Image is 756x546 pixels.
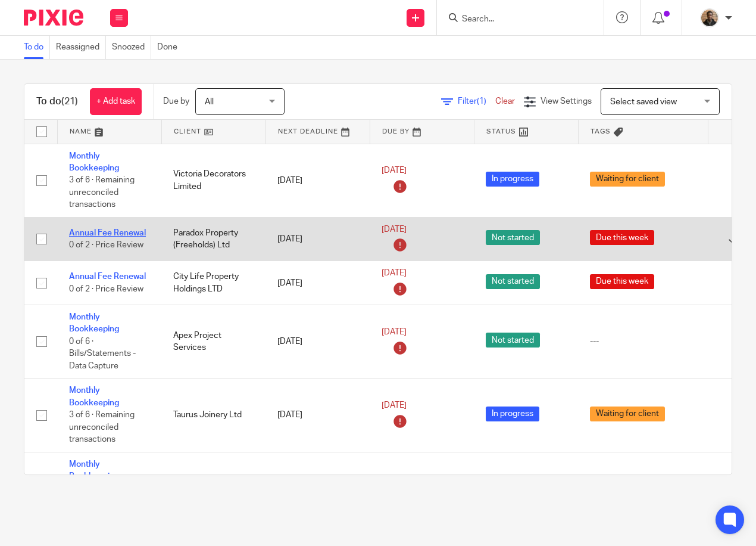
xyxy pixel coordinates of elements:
span: In progress [486,407,539,421]
a: To do [24,36,50,59]
span: (21) [61,97,78,106]
a: Monthly Bookkeeping [69,152,119,172]
span: Waiting for client [590,407,665,421]
span: [DATE] [382,328,407,336]
span: Due this week [590,230,654,245]
a: Mark as done [729,233,746,245]
span: 0 of 2 · Price Review [69,285,143,293]
a: Clear [495,97,515,106]
a: + Add task [90,88,142,115]
td: Taurus Joinery Ltd [161,379,265,452]
td: [DATE] [265,144,370,217]
a: Done [157,36,183,59]
td: [DATE] [265,217,370,261]
td: [DATE] [265,379,370,452]
a: Annual Fee Renewal [69,229,146,237]
a: Monthly Bookkeeping [69,313,119,333]
span: Tags [591,128,611,135]
a: Monthly Bookkeeping [69,460,119,480]
a: Annual Fee Renewal [69,272,146,281]
span: [DATE] [382,269,407,278]
a: Monthly Bookkeeping [69,386,119,407]
h1: To do [36,95,78,108]
td: City Life Property Holdings LTD [161,261,265,305]
span: Waiting for client [590,172,665,187]
td: Victoria Decorators Limited [161,144,265,217]
a: Reassigned [56,36,106,59]
td: Paradox Property (Freeholds) Ltd [161,217,265,261]
span: 3 of 6 · Remaining unreconciled transactions [69,176,135,209]
span: In progress [486,172,539,187]
td: Apex Project Services [161,305,265,379]
span: Filter [458,97,495,106]
p: Due by [163,95,189,107]
span: Select saved view [610,98,677,106]
span: Not started [486,230,540,245]
span: (1) [477,97,486,106]
img: WhatsApp%20Image%202025-04-23%20.jpg [700,8,719,27]
span: 3 of 6 · Remaining unreconciled transactions [69,411,135,443]
span: View Settings [541,97,592,106]
span: Not started [486,333,540,348]
span: Not started [486,274,540,289]
span: Due this week [590,274,654,289]
td: [DATE] [265,261,370,305]
td: Liverpool Business College Limited [161,452,265,525]
span: All [205,98,214,106]
td: [DATE] [265,305,370,379]
td: [DATE] [265,452,370,525]
span: 0 of 6 · Bills/Statements - Data Capture [69,337,136,370]
span: 0 of 2 · Price Review [69,241,143,249]
div: --- [590,336,696,348]
span: [DATE] [382,225,407,234]
span: [DATE] [382,402,407,410]
input: Search [461,14,568,25]
span: [DATE] [382,167,407,175]
a: Snoozed [112,36,151,59]
img: Pixie [24,10,83,26]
